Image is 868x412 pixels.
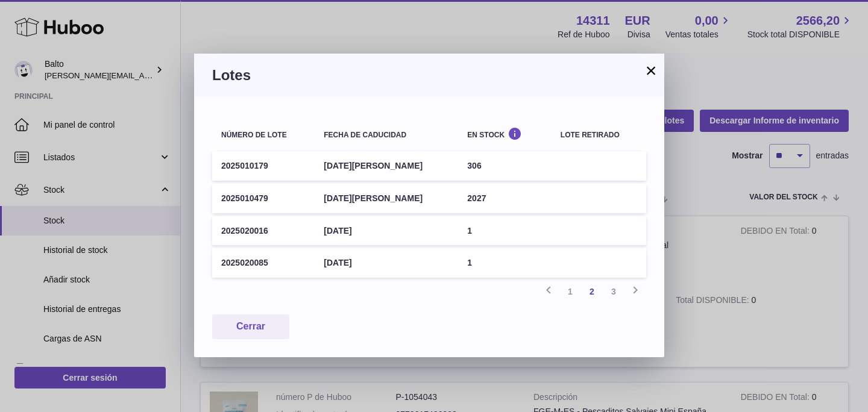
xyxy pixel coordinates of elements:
td: [DATE][PERSON_NAME] [315,151,458,181]
div: Número de lote [221,131,306,139]
td: 2027 [458,184,551,213]
button: × [644,63,658,78]
td: 1 [458,216,551,246]
td: [DATE][PERSON_NAME] [315,184,458,213]
td: 306 [458,151,551,181]
h3: Lotes [212,66,646,85]
button: Cerrar [212,314,289,339]
td: 2025020016 [212,216,315,246]
a: 2 [581,281,603,302]
td: [DATE] [315,248,458,278]
td: 2025020085 [212,248,315,278]
div: Lote retirado [561,131,637,139]
a: 3 [603,281,624,302]
td: 2025010479 [212,184,315,213]
a: 1 [559,281,581,302]
div: En stock [467,127,542,139]
td: 1 [458,248,551,278]
div: Fecha de caducidad [324,131,449,139]
td: 2025010179 [212,151,315,181]
td: [DATE] [315,216,458,246]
